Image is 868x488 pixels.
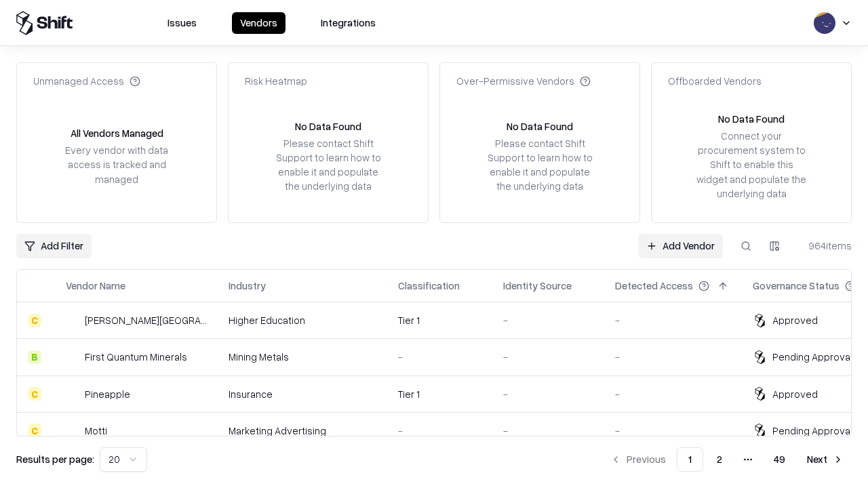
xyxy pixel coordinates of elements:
[16,234,92,258] button: Add Filter
[695,129,808,201] div: Connect your procurement system to Shift to enable this widget and populate the underlying data
[232,12,285,34] button: Vendors
[503,313,593,327] div: -
[615,279,693,293] div: Detected Access
[85,313,207,327] div: [PERSON_NAME][GEOGRAPHIC_DATA]
[772,424,852,438] div: Pending Approval
[60,143,173,186] div: Every vendor with data access is tracked and managed
[615,387,731,401] div: -
[797,239,852,253] div: 964 items
[677,447,703,472] button: 1
[272,136,384,194] div: Please contact Shift Support to learn how to enable it and populate the underlying data
[229,279,266,293] div: Industry
[772,313,818,327] div: Approved
[28,350,41,364] div: B
[295,119,361,134] div: No Data Found
[753,279,840,293] div: Governance Status
[229,387,376,401] div: Insurance
[772,350,852,364] div: Pending Approval
[638,234,723,258] a: Add Vendor
[615,424,731,438] div: -
[456,74,591,88] div: Over-Permissive Vendors
[66,350,79,364] img: First Quantum Minerals
[85,350,187,364] div: First Quantum Minerals
[484,136,596,194] div: Please contact Shift Support to learn how to enable it and populate the underlying data
[245,74,307,88] div: Risk Heatmap
[507,119,573,134] div: No Data Found
[398,350,481,364] div: -
[503,424,593,438] div: -
[398,313,481,327] div: Tier 1
[66,314,79,327] img: Reichman University
[503,279,572,293] div: Identity Source
[85,387,130,401] div: Pineapple
[398,387,481,401] div: Tier 1
[33,74,140,88] div: Unmanaged Access
[398,424,481,438] div: -
[313,12,384,34] button: Integrations
[28,314,41,327] div: C
[772,387,818,401] div: Approved
[398,279,460,293] div: Classification
[615,350,731,364] div: -
[229,350,376,364] div: Mining Metals
[503,350,593,364] div: -
[615,313,731,327] div: -
[718,112,785,126] div: No Data Found
[28,387,41,401] div: C
[159,12,205,34] button: Issues
[16,452,94,466] p: Results per page:
[799,447,852,472] button: Next
[66,387,79,401] img: Pineapple
[706,447,733,472] button: 2
[503,387,593,401] div: -
[602,447,852,472] nav: pagination
[85,424,107,438] div: Motti
[66,279,125,293] div: Vendor Name
[71,126,163,140] div: All Vendors Managed
[66,424,79,437] img: Motti
[229,424,376,438] div: Marketing Advertising
[229,313,376,327] div: Higher Education
[763,447,796,472] button: 49
[28,424,41,437] div: C
[668,74,762,88] div: Offboarded Vendors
